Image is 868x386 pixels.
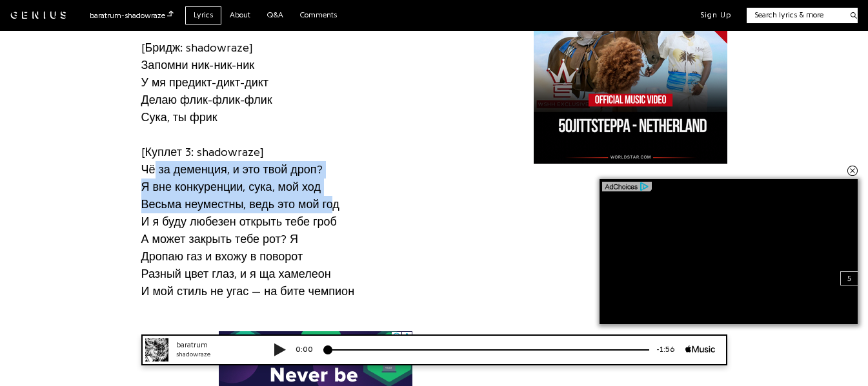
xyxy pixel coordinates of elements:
button: Sign Up [700,10,731,21]
a: Comments [292,6,345,24]
iframe: Advertisement [534,3,727,164]
span: 5 [847,273,851,283]
a: About [221,6,259,24]
a: Q&A [259,6,292,24]
a: Lyrics [185,6,221,24]
input: Search lyrics & more [747,10,843,21]
div: -1:56 [518,10,554,21]
div: baratrum - shadowraze [90,9,174,21]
